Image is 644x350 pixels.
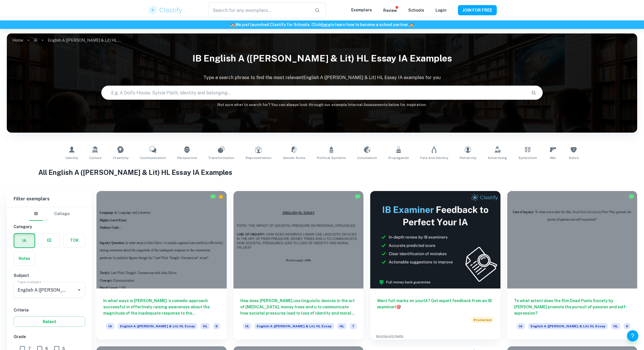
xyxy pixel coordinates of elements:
span: Promoted [471,317,494,323]
img: Clastify logo [147,5,183,16]
input: Search for any exemplars... [209,2,310,18]
label: Type a subject [18,279,41,284]
img: Marked [210,194,216,200]
a: Home [12,36,23,44]
span: Symbolism [518,155,537,160]
span: Advertising [488,155,507,160]
p: English A ([PERSON_NAME] & Lit) HL Essay [48,37,121,43]
span: IA [243,323,251,329]
span: Colonialism [357,155,377,160]
span: Perspective [177,155,197,160]
a: How does [PERSON_NAME] use linguistic devices in the art of [MEDICAL_DATA], money trees and u to ... [233,191,364,340]
h6: We just launched Clastify for Schools. Click to learn how to become a school partner. [1,22,643,28]
h1: IB English A ([PERSON_NAME] & Lit) HL Essay IA examples [7,49,637,67]
h6: Want full marks on your IA ? Get expert feedback from an IB examiner! [377,298,494,310]
button: EE [39,234,60,247]
a: To what extent does the film Dead Poets Society by [PERSON_NAME] promote the pursuit of passion a... [507,191,637,340]
span: Political Systems [317,155,346,160]
h6: To what extent does the film Dead Poets Society by [PERSON_NAME] promote the pursuit of passion a... [514,298,631,316]
span: Representation [246,155,272,160]
span: HL [611,323,620,329]
img: Marked [355,194,361,200]
a: Login [435,8,447,12]
p: Review [383,7,397,14]
span: 6 [624,323,630,329]
span: 🏫 [230,22,235,27]
span: HL [337,323,346,329]
span: Propaganda [388,155,409,160]
button: Search [529,88,538,97]
button: College [54,207,70,221]
button: JOIN FOR FREE [458,5,497,15]
div: Filter type choice [29,207,70,221]
h6: How does [PERSON_NAME] use linguistic devices in the art of [MEDICAL_DATA], money trees and u to ... [240,298,357,316]
span: War [550,155,556,160]
p: Exemplars [351,7,372,13]
a: here [321,22,330,27]
span: Fate and Destiny [420,155,448,160]
p: Type a search phrase to find the most relevant English A ([PERSON_NAME] & Lit) HL Essay IA exampl... [7,74,637,81]
span: IA [517,323,525,329]
a: Want full marks on yourIA? Get expert feedback from an IB examiner!PromotedAdvertise with Clastify [370,191,500,340]
button: IA [14,234,35,247]
span: 6 [213,323,220,329]
a: Schools [408,8,424,12]
button: Help and Feedback [627,330,638,341]
button: IB [29,207,43,221]
h6: Category [14,224,85,230]
button: Open [75,286,83,294]
a: Advertise with Clastify [376,334,403,338]
h6: Filter exemplars [7,191,92,207]
span: 🎯 [396,305,401,309]
span: IA [106,323,114,329]
h6: Criteria [14,307,85,313]
a: IA [33,36,37,44]
button: TOK [64,234,85,247]
h6: Subject [14,272,85,279]
h6: Not sure what to search for? You can always look through our example Internal Assessments below f... [7,102,637,108]
img: Marked [629,194,634,200]
span: Communication [140,155,166,160]
span: Creativity [113,155,129,160]
span: English A ([PERSON_NAME] & Lit) HL Essay [254,323,334,329]
span: Patriarchy [460,155,476,160]
span: HL [201,323,210,329]
div: Premium [218,194,224,200]
span: English A ([PERSON_NAME] & Lit) HL Essay [528,323,608,329]
span: Satire [569,155,579,160]
span: Transformation [208,155,234,160]
span: Culture [89,155,102,160]
h1: All English A ([PERSON_NAME] & Lit) HL Essay IA Examples [38,167,606,177]
span: English A ([PERSON_NAME] & Lit) HL Essay [118,323,197,329]
span: Identity [66,155,78,160]
img: Thumbnail [370,191,500,289]
span: 7 [350,323,357,329]
button: Notes [14,252,35,265]
span: 🏫 [409,22,414,27]
button: Select [14,317,85,327]
span: Gender Roles [283,155,306,160]
input: E.g. A Doll's House, Sylvia Plath, identity and belonging... [102,85,526,101]
h6: In what ways is [PERSON_NAME] ‘s comedic approach successful in effectively raising awareness abo... [103,298,220,316]
h6: Grade [14,334,85,340]
a: In what ways is [PERSON_NAME] ‘s comedic approach successful in effectively raising awareness abo... [96,191,227,340]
